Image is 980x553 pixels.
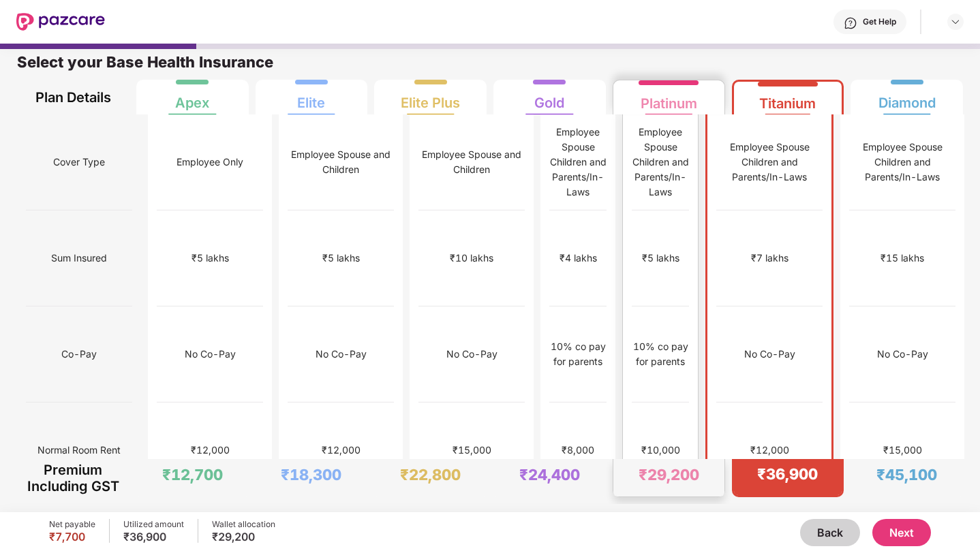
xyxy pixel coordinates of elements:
[123,519,184,530] div: Utilized amount
[641,443,680,458] div: ₹10,000
[51,245,107,271] span: Sum Insured
[49,519,95,530] div: Net payable
[534,84,564,111] div: Gold
[883,443,922,458] div: ₹15,000
[757,464,818,484] div: ₹36,900
[401,84,460,111] div: Elite Plus
[450,251,493,266] div: ₹10 lakhs
[863,16,896,27] div: Get Help
[750,443,789,458] div: ₹12,000
[316,347,367,362] div: No Co-Pay
[26,459,121,497] div: Premium Including GST
[212,519,275,530] div: Wallet allocation
[562,443,594,458] div: ₹8,000
[175,84,209,111] div: Apex
[212,530,275,543] div: ₹29,200
[549,339,607,369] div: 10% co pay for parents
[322,443,361,458] div: ₹12,000
[17,52,963,80] div: Select your Base Health Insurance
[288,147,394,177] div: Employee Spouse and Children
[400,465,461,484] div: ₹22,800
[872,519,931,546] button: Next
[177,155,243,170] div: Employee Only
[641,84,697,112] div: Platinum
[800,519,860,546] button: Back
[716,140,823,185] div: Employee Spouse Children and Parents/In-Laws
[162,465,223,484] div: ₹12,700
[26,80,121,114] div: Plan Details
[16,13,105,31] img: New Pazcare Logo
[950,16,961,27] img: svg+xml;base64,PHN2ZyBpZD0iRHJvcGRvd24tMzJ4MzIiIHhtbG5zPSJodHRwOi8vd3d3LnczLm9yZy8yMDAwL3N2ZyIgd2...
[639,465,699,484] div: ₹29,200
[759,84,816,112] div: Titanium
[192,251,229,266] div: ₹5 lakhs
[61,341,97,367] span: Co-Pay
[881,251,924,266] div: ₹15 lakhs
[844,16,857,30] img: svg+xml;base64,PHN2ZyBpZD0iSGVscC0zMngzMiIgeG1sbnM9Imh0dHA6Ly93d3cudzMub3JnLzIwMDAvc3ZnIiB3aWR0aD...
[123,530,184,543] div: ₹36,900
[632,339,689,369] div: 10% co pay for parents
[281,465,341,484] div: ₹18,300
[549,125,607,200] div: Employee Spouse Children and Parents/In-Laws
[560,251,597,266] div: ₹4 lakhs
[53,149,105,175] span: Cover Type
[453,443,491,458] div: ₹15,000
[751,251,788,266] div: ₹7 lakhs
[632,125,689,200] div: Employee Spouse Children and Parents/In-Laws
[642,251,679,266] div: ₹5 lakhs
[49,530,95,543] div: ₹7,700
[191,443,230,458] div: ₹12,000
[418,147,525,177] div: Employee Spouse and Children
[877,347,928,362] div: No Co-Pay
[849,140,955,185] div: Employee Spouse Children and Parents/In-Laws
[878,84,936,111] div: Diamond
[322,251,360,266] div: ₹5 lakhs
[519,465,580,484] div: ₹24,400
[185,347,236,362] div: No Co-Pay
[744,347,795,362] div: No Co-Pay
[297,84,325,111] div: Elite
[876,465,937,484] div: ₹45,100
[446,347,497,362] div: No Co-Pay
[37,437,121,463] span: Normal Room Rent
